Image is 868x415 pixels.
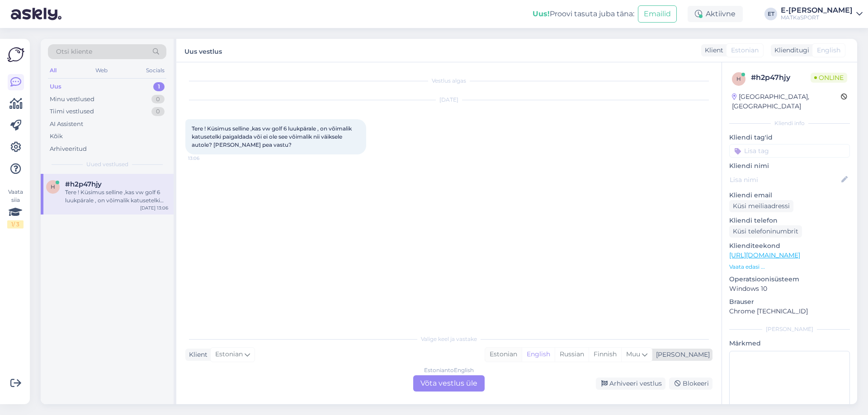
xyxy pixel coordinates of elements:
span: Estonian [215,350,243,359]
div: 0 [151,107,165,116]
div: Klient [185,350,208,359]
div: # h2p47hjy [751,72,811,83]
div: Finnish [589,348,621,361]
div: [PERSON_NAME] [652,350,710,359]
div: 1 / 3 [7,220,24,228]
div: [DATE] [185,96,712,104]
div: Küsi telefoninumbrit [729,225,802,238]
span: Online [811,73,847,83]
p: Klienditeekond [729,241,850,251]
div: Tere ! Küsimus selline ,kas vw golf 6 luukpärale , on võimalik katusetelki paigaldada või ei ole ... [65,188,168,205]
input: Lisa nimi [730,175,840,185]
div: Tiimi vestlused [50,107,94,116]
span: #h2p47hjy [65,180,102,188]
div: Klienditugi [771,46,809,55]
div: Küsi meiliaadressi [729,200,793,212]
div: [GEOGRAPHIC_DATA], [GEOGRAPHIC_DATA] [732,92,841,111]
span: English [817,46,840,55]
p: Märkmed [729,339,850,348]
div: Kliendi info [729,119,850,127]
p: Brauser [729,297,850,307]
span: Uued vestlused [86,160,128,168]
a: E-[PERSON_NAME]MATKaSPORT [781,7,863,21]
button: Emailid [638,5,677,23]
div: [DATE] 13:06 [140,205,168,211]
p: Kliendi tag'id [729,133,850,142]
p: Operatsioonisüsteem [729,275,850,284]
input: Lisa tag [729,144,850,158]
span: 13:06 [188,155,222,162]
div: Proovi tasuta juba täna: [533,9,634,19]
div: MATKaSPORT [781,14,853,21]
p: Windows 10 [729,284,850,294]
p: Vaata edasi ... [729,263,850,271]
p: Chrome [TECHNICAL_ID] [729,307,850,316]
span: Estonian [731,46,759,55]
p: Kliendi email [729,191,850,200]
div: Aktiivne [688,6,743,22]
div: Socials [144,65,166,76]
div: Russian [555,348,589,361]
div: [PERSON_NAME] [729,325,850,333]
span: Otsi kliente [56,47,92,56]
a: [URL][DOMAIN_NAME] [729,251,800,259]
span: h [736,75,741,82]
div: Estonian [485,348,522,361]
p: Kliendi nimi [729,161,850,171]
div: Blokeeri [669,378,712,390]
div: Minu vestlused [50,95,94,104]
div: ET [764,8,777,20]
div: Võta vestlus üle [413,375,485,392]
div: Uus [50,82,61,91]
p: Kliendi telefon [729,216,850,225]
div: 1 [153,82,165,91]
div: Kõik [50,132,63,141]
label: Uus vestlus [184,44,222,56]
div: English [522,348,555,361]
div: Arhiveeri vestlus [596,378,665,390]
b: Uus! [533,9,550,18]
div: E-[PERSON_NAME] [781,7,853,14]
span: h [51,183,55,190]
div: Arhiveeritud [50,145,87,154]
div: Valige keel ja vastake [185,335,712,343]
span: Tere ! Küsimus selline ,kas vw golf 6 luukpärale , on võimalik katusetelki paigaldada või ei ole ... [192,125,353,148]
div: Vaata siia [7,188,24,228]
div: Klient [701,46,723,55]
div: All [48,65,58,76]
div: Estonian to English [424,366,474,374]
span: Muu [626,350,640,358]
div: Web [94,65,109,76]
div: Vestlus algas [185,77,712,85]
div: 0 [151,95,165,104]
img: Askly Logo [7,46,24,63]
div: AI Assistent [50,120,83,129]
